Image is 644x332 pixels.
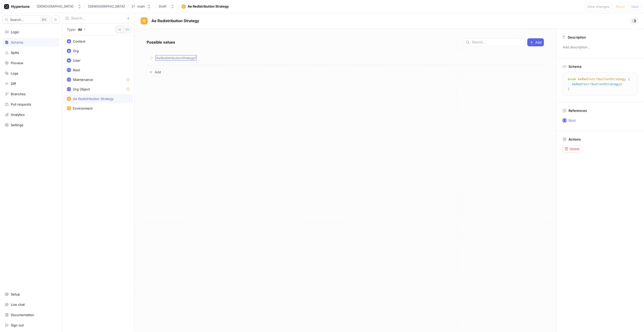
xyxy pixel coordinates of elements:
input: Search... [71,16,125,21]
button: Type: All [65,25,88,34]
div: Ae Redistribution Strategy [73,97,113,101]
span: [DEMOGRAPHIC_DATA] [88,5,125,8]
div: Context [73,39,85,43]
div: Splits [11,51,19,55]
div: Root [73,68,80,72]
div: User [73,58,80,62]
textarea: enum AeRedistributionStrategy { AeRedistributionStrategy1 } [565,75,635,93]
div: Pull requests [11,102,31,106]
button: [DEMOGRAPHIC_DATA] [35,2,84,11]
button: Search...K [3,16,50,24]
p: References [569,109,587,113]
span: Save [631,5,639,8]
div: Org Object [73,87,90,91]
div: Branches [11,92,26,96]
span: AeRedistributionStrategy1 [156,56,196,60]
button: main [129,2,153,11]
div: [DEMOGRAPHIC_DATA] [37,4,73,9]
input: Search... [472,40,523,45]
button: View changes [585,3,612,11]
div: Settings [11,123,23,127]
span: Ae Redistribution Strategy [151,19,199,23]
div: Sign out [11,323,24,327]
div: Logs [11,71,18,75]
div: Draft [159,4,167,9]
p: Actions [569,137,581,141]
p: Add description... [560,43,640,52]
button: Reset [614,3,627,11]
div: All [78,28,82,31]
button: Root [560,116,638,124]
a: Documentation [3,311,60,319]
div: Org [73,49,79,53]
button: Add [527,38,544,46]
span: Delete [570,147,580,150]
button: Delete [562,145,582,153]
span: Reset [616,5,625,8]
div: Documentation [11,313,34,317]
div: Schema [11,40,23,44]
button: Add [147,68,163,76]
p: Root [569,118,576,122]
p: Description [568,35,586,39]
p: Possible values [147,40,175,45]
div: Diff [11,82,16,86]
div: Ae Redistribution Strategy [188,4,229,9]
div: Maintenance [73,78,93,82]
span: View changes [587,5,609,8]
button: Draft [157,2,177,11]
div: Logic [11,30,19,34]
span: Search... [10,18,24,21]
div: Preview [11,61,23,65]
div: K [40,17,48,22]
p: Type: [67,28,76,31]
button: Save [629,3,641,11]
div: Live chat [11,303,25,307]
div: Environment [73,106,93,110]
span: Add [155,71,161,74]
div: main [137,4,145,9]
span: Add [535,41,542,44]
div: Setup [11,292,20,296]
p: Schema [569,64,581,69]
div: Analytics [11,113,25,117]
